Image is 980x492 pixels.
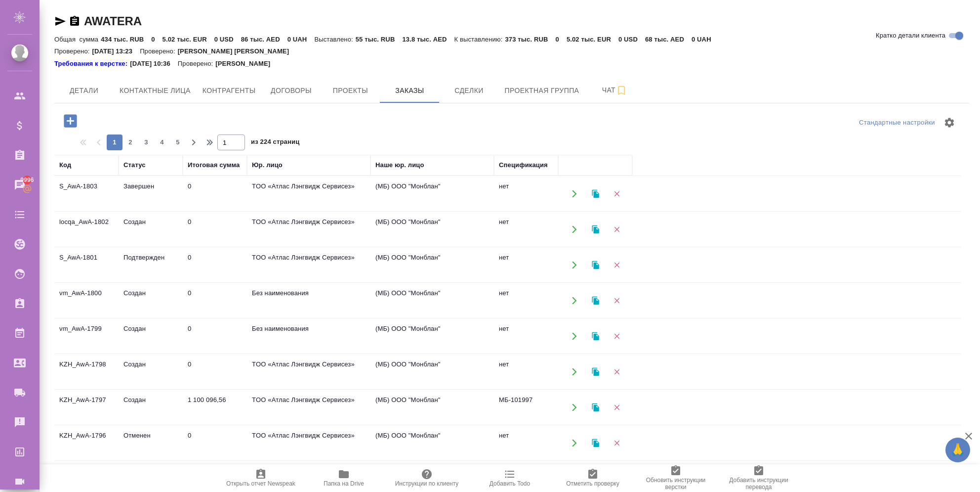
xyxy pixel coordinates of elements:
[247,177,370,211] td: TОО «Атлас Лэнгвидж Сервисез»
[119,426,183,460] td: Отменен
[60,85,108,97] span: Детали
[54,355,119,389] td: KZH_AwA-1798
[287,36,315,43] p: 0 UAH
[494,283,558,318] td: нет
[170,134,186,150] button: 5
[468,464,551,492] button: Добавить Todo
[119,390,183,425] td: Создан
[607,219,627,239] button: Удалить
[375,160,424,170] div: Наше юр. лицо
[564,326,584,346] button: Открыть
[123,160,146,170] div: Статус
[183,177,247,211] td: 0
[556,36,567,43] p: 0
[54,319,119,354] td: vm_AwA-1799
[54,426,119,460] td: KZH_AwA-1796
[591,84,638,96] span: Чат
[370,390,494,425] td: (МБ) ООО "Монблан"
[119,283,183,318] td: Создан
[163,36,214,43] p: 5.02 тыс. EUR
[607,183,627,204] button: Удалить
[247,212,370,247] td: TОО «Атлас Лэнгвидж Сервисез»
[551,464,634,492] button: Отметить проверку
[445,85,492,97] span: Сделки
[138,134,154,150] button: 3
[490,480,530,487] span: Добавить Todo
[494,177,558,211] td: нет
[247,319,370,354] td: Без наименования
[151,36,162,43] p: 0
[314,36,355,43] p: Выставлено:
[402,36,454,43] p: 13.8 тыс. AED
[692,36,719,43] p: 0 UAH
[386,85,433,97] span: Заказы
[188,160,240,170] div: Итоговая сумма
[370,355,494,389] td: (МБ) ООО "Монблан"
[247,248,370,282] td: TОО «Атлас Лэнгвидж Сервисез»
[54,390,119,425] td: KZH_AwA-1797
[226,480,295,487] span: Открыть отчет Newspeak
[183,283,247,318] td: 0
[178,59,216,69] p: Проверено:
[945,438,970,462] button: 🙏
[634,464,717,492] button: Обновить инструкции верстки
[170,137,186,147] span: 5
[567,36,618,43] p: 5.02 тыс. EUR
[267,85,315,97] span: Договоры
[607,290,627,311] button: Удалить
[219,464,302,492] button: Открыть отчет Newspeak
[54,36,101,43] p: Общая сумма
[183,212,247,247] td: 0
[214,36,241,43] p: 0 USD
[54,283,119,318] td: vm_AwA-1800
[564,361,584,382] button: Открыть
[119,212,183,247] td: Создан
[645,36,692,43] p: 68 тыс. AED
[949,440,966,460] span: 🙏
[119,177,183,211] td: Завершен
[327,85,374,97] span: Проекты
[585,183,606,204] button: Клонировать
[140,47,178,55] p: Проверено:
[564,219,584,239] button: Открыть
[607,255,627,275] button: Удалить
[494,390,558,425] td: МБ-101997
[130,59,178,69] p: [DATE] 10:36
[251,136,299,150] span: из 224 страниц
[615,85,627,96] svg: Подписаться
[302,464,385,492] button: Папка на Drive
[607,433,627,453] button: Удалить
[640,477,711,491] span: Обновить инструкции верстки
[120,85,191,97] span: Контактные лица
[119,248,183,282] td: Подтвержден
[564,397,584,417] button: Открыть
[564,433,584,453] button: Открыть
[69,15,81,27] button: Скопировать ссылку
[938,111,961,134] span: Настроить таблицу
[178,47,297,55] p: [PERSON_NAME] [PERSON_NAME]
[585,255,606,275] button: Клонировать
[494,355,558,389] td: нет
[494,319,558,354] td: нет
[585,219,606,239] button: Клонировать
[2,173,37,197] a: 9996
[84,14,142,28] a: AWATERA
[59,160,71,170] div: Код
[122,134,138,150] button: 2
[54,59,130,69] div: Нажми, чтобы открыть папку с инструкцией
[564,290,584,311] button: Открыть
[324,480,364,487] span: Папка на Drive
[54,248,119,282] td: S_AwA-1801
[203,85,256,97] span: Контрагенты
[119,355,183,389] td: Создан
[723,477,794,491] span: Добавить инструкции перевода
[494,248,558,282] td: нет
[494,426,558,460] td: нет
[154,134,170,150] button: 4
[564,255,584,275] button: Открыть
[370,283,494,318] td: (МБ) ООО "Монблан"
[370,177,494,211] td: (МБ) ООО "Монблан"
[183,319,247,354] td: 0
[566,480,619,487] span: Отметить проверку
[241,36,287,43] p: 86 тыс. AED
